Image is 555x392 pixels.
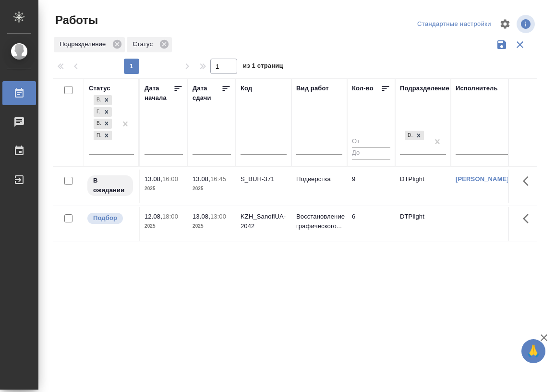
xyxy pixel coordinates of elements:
button: Здесь прячутся важные кнопки [517,207,540,230]
span: Работы [53,12,98,28]
td: DTPlight [395,170,451,203]
div: Исполнитель [456,84,498,93]
button: Здесь прячутся важные кнопки [517,170,540,193]
input: От [352,136,390,148]
td: 6 [347,207,395,241]
div: Код [241,84,252,93]
div: Кол-во [352,84,374,93]
p: Статус [133,39,156,49]
p: 16:00 [162,175,178,183]
input: До [352,147,390,159]
p: 2025 [193,184,231,194]
div: Дата сдачи [193,84,221,103]
div: DTPlight [404,130,425,142]
td: DTPlight [395,207,451,241]
div: В ожидании, Готов к работе, В работе, Подбор [93,106,113,118]
p: Подверстка [296,174,342,184]
p: Восстановление графического... [296,212,342,231]
div: Статус [127,37,172,52]
div: KZH_SanofiUA-2042 [241,212,287,231]
p: Подбор [93,213,117,223]
button: 🙏 [521,339,545,363]
div: Готов к работе [94,107,101,117]
div: split button [415,17,494,32]
div: Дата начала [145,84,173,103]
p: 13.08, [193,213,210,220]
div: Подразделение [400,84,449,93]
div: В работе [94,119,101,129]
p: 13.08, [145,175,162,183]
p: 13.08, [193,175,210,183]
div: Исполнитель назначен, приступать к работе пока рано [86,174,134,197]
div: В ожидании, Готов к работе, В работе, Подбор [93,94,113,106]
div: Можно подбирать исполнителей [86,212,134,225]
div: DTPlight [405,131,413,141]
button: Сбросить фильтры [511,36,529,54]
p: Подразделение [60,39,109,49]
div: В ожидании, Готов к работе, В работе, Подбор [93,130,113,142]
div: Подразделение [54,37,125,52]
span: 🙏 [525,341,542,361]
button: Сохранить фильтры [493,36,511,54]
td: 9 [347,170,395,203]
p: 2025 [145,184,183,194]
span: из 1 страниц [243,60,283,74]
p: 12.08, [145,213,162,220]
div: Статус [89,84,110,93]
div: Подбор [94,131,101,141]
p: 16:45 [210,175,226,183]
div: В ожидании, Готов к работе, В работе, Подбор [93,118,113,130]
div: Вид работ [296,84,329,93]
p: В ожидании [93,176,127,195]
div: В ожидании [94,95,101,105]
div: S_BUH-371 [241,174,287,184]
a: [PERSON_NAME] [456,175,509,183]
p: 2025 [145,221,183,231]
p: 13:00 [210,213,226,220]
p: 2025 [193,221,231,231]
p: 18:00 [162,213,178,220]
